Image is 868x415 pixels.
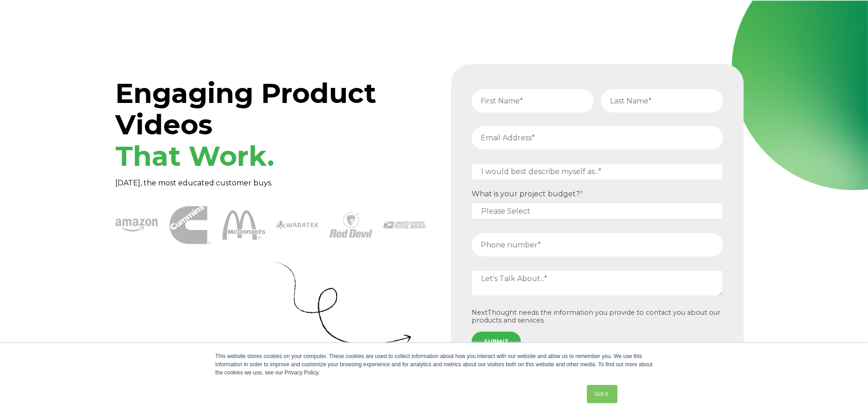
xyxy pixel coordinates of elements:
input: Email Address* [472,126,723,149]
img: amazon-1 [115,204,158,246]
span: [DATE], the most educated customer buys. [115,179,272,187]
div: This website stores cookies on your computer. These cookies are used to collect information about... [216,352,653,377]
img: Cummins [169,205,211,246]
input: Last Name* [601,89,723,113]
a: Got it. [587,385,617,403]
span: Engaging Product Videos [115,77,376,173]
span: What is your project budget? [472,190,580,198]
img: McDonalds 1 [222,204,265,246]
input: SUBMIT [472,332,521,352]
span: That Work. [115,139,274,173]
input: Phone number* [472,233,723,256]
input: First Name* [472,89,594,113]
img: USPS [383,204,426,246]
p: NextThought needs the information you provide to contact you about our products and services. [472,309,723,325]
img: Curly Arrow [274,261,411,344]
img: Red Devil [329,204,372,246]
img: Waratek logo [276,204,319,246]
